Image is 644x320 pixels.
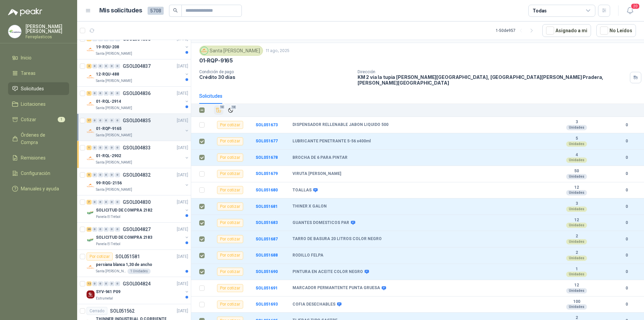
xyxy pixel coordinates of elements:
[109,227,114,232] div: 0
[96,44,119,50] p: 19-RQU-208
[553,136,600,141] b: 5
[256,302,278,307] b: SOL051693
[87,145,92,150] div: 1
[8,82,69,95] a: Solicitudes
[148,7,164,15] span: 5708
[104,91,109,96] div: 0
[256,220,278,225] a: SOL051683
[596,24,636,37] button: No Leídos
[256,155,278,160] b: SOL051678
[553,299,600,305] b: 100
[98,118,103,123] div: 0
[21,116,36,123] span: Cotizar
[177,90,188,97] p: [DATE]
[8,113,69,126] a: Cotizar1
[21,100,46,108] span: Licitaciones
[104,64,109,68] div: 0
[25,24,69,34] p: [PERSON_NAME] [PERSON_NAME]
[566,157,587,163] div: Unidades
[217,137,243,145] div: Por cotizar
[96,78,132,84] p: Santa [PERSON_NAME]
[256,188,278,192] a: SOL051680
[8,8,42,16] img: Logo peakr
[566,207,587,212] div: Unidades
[631,3,640,9] span: 20
[256,269,278,274] b: SOL051690
[624,5,636,17] button: 20
[123,118,151,123] p: GSOL004835
[256,237,278,241] a: SOL051687
[177,254,188,260] p: [DATE]
[98,227,103,232] div: 0
[96,187,132,192] p: Santa [PERSON_NAME]
[177,281,188,287] p: [DATE]
[96,241,120,247] p: Panela El Trébol
[123,227,151,232] p: GSOL004827
[87,263,95,271] img: Company Logo
[256,139,278,143] a: SOL051677
[104,200,109,204] div: 0
[617,138,636,144] b: 0
[553,185,600,190] b: 12
[292,253,323,258] b: RODILLO FELPA
[292,269,363,275] b: PINTURA EN ACEITE COLOR NEGRO
[292,139,371,144] b: LUBRICANTE PENETRANTE 5-56 x400ml
[96,71,119,78] p: 12-RQU-488
[96,180,122,186] p: 99-RQG-2156
[199,74,352,80] p: Crédito 30 días
[87,198,190,220] a: 7 0 0 0 0 0 GSOL004830[DATE] Company LogoSOLICITUD DE COMPRA 2182Panela El Trébol
[292,188,312,193] b: TOALLAS
[87,280,190,301] a: 12 0 0 0 0 0 GSOL004824[DATE] Company LogoSYV-941 P09Estrumetal
[217,284,243,292] div: Por cotizar
[199,46,263,56] div: Santa [PERSON_NAME]
[92,64,97,68] div: 0
[98,281,103,286] div: 0
[123,37,151,41] p: GSOL004838
[87,253,113,261] div: Por cotizar
[96,133,132,138] p: Santa [PERSON_NAME]
[115,173,120,177] div: 0
[96,234,152,241] p: SOLICITUD DE COMPRA 2183
[109,173,114,177] div: 0
[617,220,636,226] b: 0
[533,7,547,14] div: Todas
[21,154,46,162] span: Remisiones
[115,64,120,68] div: 0
[104,118,109,123] div: 0
[617,252,636,259] b: 0
[96,289,120,295] p: SYV-941 P09
[8,151,69,164] a: Remisiones
[87,35,190,56] a: 6 0 0 0 0 0 GSOL004838[DATE] Company Logo19-RQU-208Santa [PERSON_NAME]
[87,227,92,232] div: 36
[256,253,278,258] b: SOL051688
[110,309,135,313] p: SOL051562
[87,182,95,190] img: Company Logo
[496,25,537,36] div: 1 - 50 de 957
[109,91,114,96] div: 0
[87,281,92,286] div: 12
[115,227,120,232] div: 0
[109,64,114,68] div: 0
[199,57,233,64] p: 01-RQP-9165
[115,145,120,150] div: 0
[256,204,278,209] b: SOL051681
[566,304,587,310] div: Unidades
[87,171,190,192] a: 5 0 0 0 0 0 GSOL004832[DATE] Company Logo99-RQG-2156Santa [PERSON_NAME]
[256,171,278,176] a: SOL051679
[199,92,222,100] div: Solicitudes
[87,209,95,217] img: Company Logo
[96,296,113,301] p: Estrumetal
[123,64,151,68] p: GSOL004837
[123,200,151,204] p: GSOL004830
[553,283,600,288] b: 12
[87,307,107,315] div: Cerrado
[292,155,347,161] b: BROCHA DE 6 PARA PINTAR
[98,200,103,204] div: 0
[358,70,627,74] p: Dirección
[115,281,120,286] div: 0
[87,91,92,96] div: 1
[96,214,120,220] p: Panela El Trébol
[217,186,243,194] div: Por cotizar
